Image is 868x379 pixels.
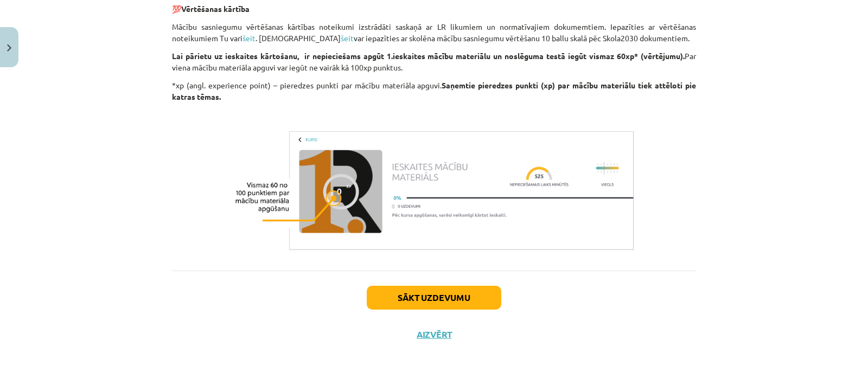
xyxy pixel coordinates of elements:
[172,21,696,44] p: Mācību sasniegumu vērtēšanas kārtības noteikumi izstrādāti saskaņā ar LR likumiem un normatīvajie...
[172,50,696,73] p: Par viena mācību materiāla apguvi var iegūt ne vairāk kā 100xp punktus.
[172,51,685,61] strong: Lai pārietu uz ieskaites kārtošanu, ir nepieciešams apgūt 1.ieskaites mācību materiālu un noslēgu...
[181,4,250,14] strong: Vērtēšanas kārtība
[242,33,256,43] a: šeit
[172,80,696,102] p: *xp (angl. experience point) – pieredzes punkti par mācību materiāla apguvi.
[172,3,696,15] p: 💯
[367,286,501,310] button: Sākt uzdevumu
[7,44,11,52] img: icon-close-lesson-0947bae3869378f0d4975bcd49f059093ad1ed9edebbc8119c70593378902aed.svg
[413,329,455,340] button: Aizvērt
[341,33,354,43] a: šeit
